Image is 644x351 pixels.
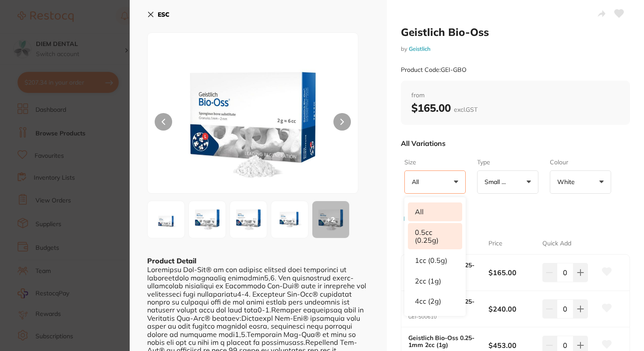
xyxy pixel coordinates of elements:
img: anBn [274,204,305,235]
label: Colour [550,158,609,167]
span: excl. GST [454,106,478,113]
b: $240.00 [488,304,537,314]
b: ESC [158,11,170,18]
small: Product Code: GEI-GBO [401,66,467,74]
button: Reset [401,215,423,223]
p: All Variations [401,139,446,148]
p: small granules (0.25-1mm) [485,178,511,186]
p: All [412,178,422,186]
b: Product Detail [147,256,196,265]
small: GEI-500610 [408,314,488,320]
span: from [411,91,619,100]
label: Type [477,158,536,167]
b: $165.00 [488,268,537,277]
label: Size [404,158,463,167]
small: by [401,46,630,52]
img: ZXM [150,204,182,235]
li: 1cc (0.5g) [408,251,462,269]
button: small granules (0.25-1mm) [477,170,538,194]
button: white [550,170,611,194]
div: + 2 [312,201,349,238]
h2: Geistlich Bio-Oss [401,25,630,39]
li: 0.5cc (0.25g) [408,223,462,250]
button: ESC [147,7,170,22]
p: Quick Add [542,239,571,248]
img: Zy1qcGc [191,204,223,235]
b: Geistlich Bio-Oss 0.25-1mm 2cc (1g) [408,334,481,348]
img: XzJtbV8yZy1qcGc [190,55,316,193]
button: +2 [312,201,350,238]
li: All [408,202,462,221]
img: XzJtbV8yZy1qcGc [233,204,264,235]
b: $165.00 [411,101,478,114]
a: Geistlich [409,45,431,52]
button: All [404,170,466,194]
li: 2cc (1g) [408,272,462,290]
b: $453.00 [488,340,537,350]
li: 4cc (2g) [408,292,462,310]
p: Price [488,239,502,248]
p: white [557,178,578,186]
